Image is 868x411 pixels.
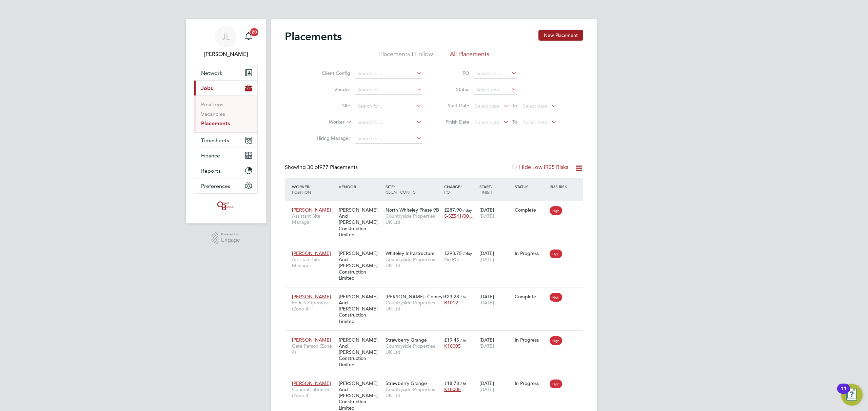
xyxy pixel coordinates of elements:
label: Hide Low IR35 Risks [511,164,568,171]
span: Assistant Site Manager [292,213,335,225]
label: Start Date [439,103,469,109]
span: [PERSON_NAME] [292,250,331,256]
div: IR35 Risk [548,180,571,193]
span: Countryside Properties UK Ltd [386,300,441,312]
button: Jobs [194,81,257,95]
span: B1012 [444,300,458,306]
span: High [550,336,562,345]
button: Preferences [194,178,257,193]
input: Search for... [355,69,422,79]
span: High [550,380,562,388]
button: Reports [194,163,257,178]
div: [DATE] [478,290,513,309]
span: Assistant Site Manager [292,256,335,268]
label: PO [439,70,469,76]
div: [DATE] [478,203,513,222]
label: Client Config [311,70,350,76]
span: Reports [201,168,221,174]
span: Strawberry Grange [386,337,427,343]
a: JL[PERSON_NAME] [194,26,258,58]
input: Search for... [474,69,517,79]
span: [DATE] [479,300,494,306]
div: Complete [515,207,547,213]
label: Site [311,103,350,109]
span: Select date [523,119,547,125]
label: Vendor [311,86,350,92]
div: [PERSON_NAME] And [PERSON_NAME] Construction Limited [337,203,384,241]
input: Select one [474,85,517,95]
span: [PERSON_NAME] [292,294,331,300]
button: Finance [194,148,257,163]
div: [DATE] [478,333,513,352]
li: All Placements [450,50,489,62]
span: Strawberry Grange [386,380,427,386]
button: New Placement [538,30,583,41]
span: Network [201,70,222,76]
div: Start [478,180,513,198]
a: 20 [242,26,255,47]
button: Network [194,65,257,80]
input: Search for... [355,102,422,111]
a: Powered byEngage [212,232,240,244]
div: [PERSON_NAME] And [PERSON_NAME] Construction Limited [337,290,384,328]
span: [DATE] [479,256,494,262]
a: [PERSON_NAME]General Labourer (Zone 4)[PERSON_NAME] And [PERSON_NAME] Construction LimitedStrawbe... [290,376,583,382]
div: Jobs [194,95,257,132]
span: / Position [292,184,311,195]
div: Showing [285,164,359,171]
a: Positions [201,101,223,108]
a: [PERSON_NAME]Forklift Operator (Zone 4)[PERSON_NAME] And [PERSON_NAME] Construction Limited[PERSO... [290,290,583,296]
span: [PERSON_NAME] [292,337,331,343]
span: Whiteley Infrastructure [386,250,435,256]
span: Select date [475,119,499,125]
span: Timesheets [201,137,229,144]
span: Forklift Operator (Zone 4) [292,300,335,312]
span: / hr [460,294,466,299]
nav: Main navigation [186,19,266,223]
span: [PERSON_NAME] [292,207,331,213]
img: oneillandbrennan-logo-retina.png [216,200,236,211]
span: £287.90 [444,207,462,213]
span: High [550,250,562,258]
a: [PERSON_NAME]Assistant Site Manager[PERSON_NAME] And [PERSON_NAME] Construction LimitedNorth Whit... [290,203,583,209]
div: 11 [841,389,847,397]
span: Countryside Properties UK Ltd [386,343,441,355]
span: / hr [460,338,466,343]
div: Vendor [337,180,384,193]
span: Preferences [201,183,230,189]
div: Complete [515,294,547,300]
span: Jordan Lee [194,50,258,58]
input: Search for... [355,118,422,127]
div: [DATE] [478,377,513,396]
span: To [510,117,519,126]
span: Gate Person (Zone 4) [292,343,335,355]
span: [DATE] [479,213,494,219]
span: 20 [250,28,258,36]
span: JL [222,32,230,41]
span: £293.75 [444,250,462,256]
div: In Progress [515,380,547,386]
input: Search for... [355,85,422,95]
span: [DATE] [479,343,494,349]
span: £19.45 [444,337,459,343]
div: [PERSON_NAME] And [PERSON_NAME] Construction Limited [337,333,384,371]
span: Jobs [201,85,213,91]
span: To [510,101,519,110]
button: Open Resource Center, 11 new notifications [841,384,863,406]
a: [PERSON_NAME]Gate Person (Zone 4)[PERSON_NAME] And [PERSON_NAME] Construction LimitedStrawberry G... [290,333,583,339]
a: Vacancies [201,111,225,117]
div: Charge [442,180,478,198]
span: Countryside Properties UK Ltd [386,256,441,268]
span: £18.78 [444,380,459,386]
span: / Client Config [386,184,416,195]
span: [PERSON_NAME], Comeyt… [386,294,449,300]
span: K10005 [444,343,461,349]
span: / PO [444,184,462,195]
label: Worker [305,119,344,126]
a: [PERSON_NAME]Assistant Site Manager[PERSON_NAME] And [PERSON_NAME] Construction LimitedWhiteley I... [290,246,583,252]
span: Countryside Properties UK Ltd [386,213,441,225]
span: / day [463,251,472,256]
span: Countryside Properties UK Ltd [386,386,441,398]
div: [PERSON_NAME] And [PERSON_NAME] Construction Limited [337,247,384,284]
label: Hiring Manager [311,135,350,141]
